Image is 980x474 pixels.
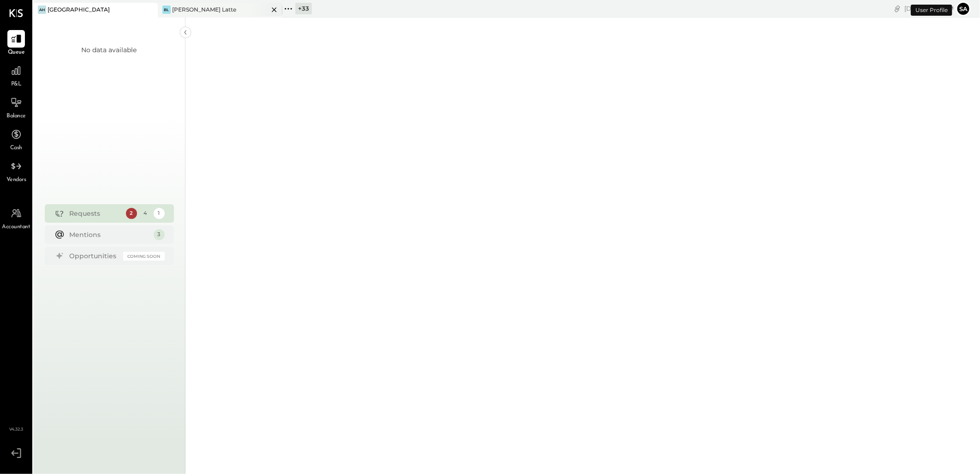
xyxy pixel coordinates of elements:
div: Requests [70,209,121,218]
a: Vendors [0,158,32,184]
span: Queue [8,49,25,57]
a: Cash [0,126,32,152]
div: Opportunities [70,251,119,261]
div: 1 [154,208,165,219]
div: User Profile [911,5,952,16]
button: Sa [956,1,971,16]
div: 3 [154,229,165,240]
div: No data available [82,45,137,55]
div: [DATE] [904,4,954,13]
div: [PERSON_NAME] Latte [172,6,236,13]
a: Balance [0,94,32,121]
div: AH [38,6,46,14]
span: P&L [11,80,22,89]
div: 4 [140,208,151,219]
div: [GEOGRAPHIC_DATA] [48,6,110,13]
a: Accountant [0,205,32,231]
span: Accountant [2,223,30,231]
a: Queue [0,30,32,57]
span: Balance [6,112,26,121]
div: + 33 [295,3,312,14]
div: 2 [126,208,137,219]
span: Cash [10,144,22,152]
div: Mentions [70,230,149,239]
span: Vendors [6,176,26,184]
div: Coming Soon [123,252,165,261]
a: P&L [0,62,32,89]
div: copy link [893,4,902,13]
div: BL [162,6,171,14]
